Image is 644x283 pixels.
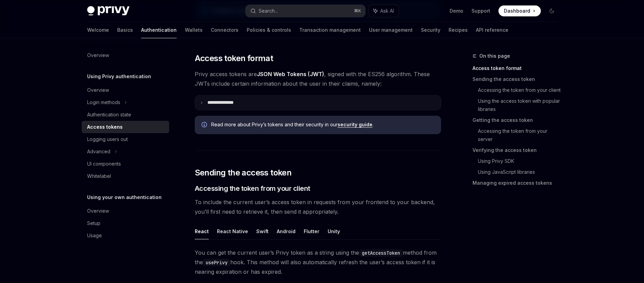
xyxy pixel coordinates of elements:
[449,22,468,38] a: Recipes
[498,5,541,16] a: Dashboard
[478,156,563,167] a: Using Privy SDK
[87,172,111,180] div: Whitelabel
[211,22,238,38] a: Connectors
[299,22,361,38] a: Transaction management
[202,122,208,129] svg: Info
[87,72,151,81] h5: Using Privy authentication
[82,84,169,96] a: Overview
[195,223,209,239] button: React
[185,22,203,38] a: Wallets
[82,109,169,121] a: Authentication state
[450,8,463,14] a: Demo
[82,121,169,133] a: Access tokens
[380,8,394,14] span: Ask AI
[546,5,557,16] button: Toggle dark mode
[369,5,399,17] button: Ask AI
[82,158,169,170] a: UI components
[211,121,434,128] span: Read more about Privy’s tokens and their security in our .
[82,133,169,145] a: Logging users out
[203,259,230,266] code: usePrivy
[471,8,490,14] a: Support
[87,6,129,16] img: dark logo
[82,170,169,182] a: Whitelabel
[328,223,340,239] button: Unity
[141,22,177,38] a: Authentication
[87,51,109,59] div: Overview
[195,197,441,216] span: To include the current user’s access token in requests from your frontend to your backend, you’ll...
[359,249,403,257] code: getAccessToken
[247,22,291,38] a: Policies & controls
[478,126,563,145] a: Accessing the token from your server
[82,229,169,242] a: Usage
[478,167,563,178] a: Using JavaScript libraries
[82,49,169,61] a: Overview
[472,115,563,126] a: Getting the access token
[478,85,563,96] a: Accessing the token from your client
[195,184,310,193] span: Accessing the token from your client
[87,219,100,227] div: Setup
[304,223,319,239] button: Flutter
[478,96,563,115] a: Using the access token with popular libraries
[195,248,441,277] span: You can get the current user’s Privy token as a string using the method from the hook. This metho...
[195,69,441,88] span: Privy access tokens are , signed with the ES256 algorithm. These JWTs include certain information...
[504,8,530,14] span: Dashboard
[87,111,131,119] div: Authentication state
[195,167,292,178] span: Sending the access token
[87,193,162,201] h5: Using your own authentication
[87,86,109,94] div: Overview
[195,53,273,64] span: Access token format
[354,8,361,14] span: ⌘ K
[259,7,278,15] div: Search...
[87,98,120,107] div: Login methods
[246,5,365,17] button: Search...⌘K
[87,207,109,215] div: Overview
[87,231,102,240] div: Usage
[472,63,563,74] a: Access token format
[338,122,372,128] a: security guide
[87,147,110,156] div: Advanced
[277,223,296,239] button: Android
[472,74,563,85] a: Sending the access token
[87,135,128,143] div: Logging users out
[472,145,563,156] a: Verifying the access token
[87,123,123,131] div: Access tokens
[256,223,269,239] button: Swift
[479,52,510,60] span: On this page
[421,22,440,38] a: Security
[87,22,109,38] a: Welcome
[82,205,169,217] a: Overview
[369,22,413,38] a: User management
[217,223,248,239] button: React Native
[472,178,563,188] a: Managing expired access tokens
[117,22,133,38] a: Basics
[476,22,508,38] a: API reference
[87,160,121,168] div: UI components
[82,217,169,229] a: Setup
[257,71,324,78] a: JSON Web Tokens (JWT)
